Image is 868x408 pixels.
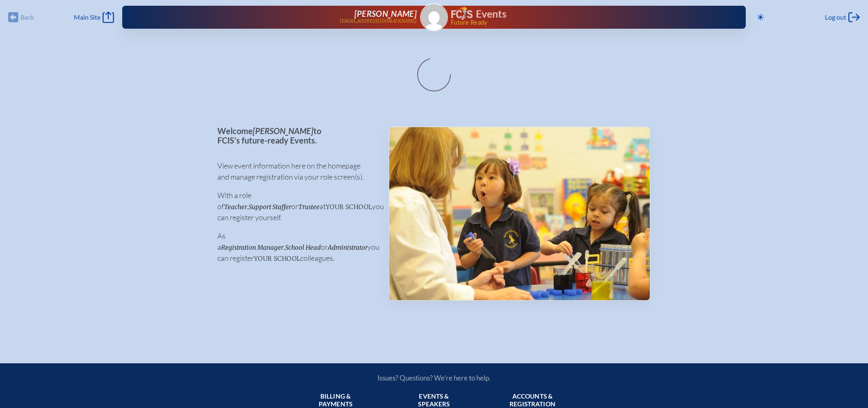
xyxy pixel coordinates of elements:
[249,203,291,211] span: Support Staffer
[298,203,320,211] span: Trustee
[285,244,321,251] span: School Head
[74,13,101,21] span: Main Site
[221,244,283,251] span: Registration Manager
[420,3,448,31] a: Gravatar
[451,20,720,25] span: Future Ready
[290,374,578,382] p: Issues? Questions? We’re here to help.
[253,126,313,136] span: [PERSON_NAME]
[217,126,375,145] p: Welcome to FCIS’s future-ready Events.
[354,9,417,18] span: [PERSON_NAME]
[217,190,375,223] p: With a role of , or at you can register yourself.
[340,18,417,24] p: [EMAIL_ADDRESS][DOMAIN_NAME]
[148,9,417,25] a: [PERSON_NAME][EMAIL_ADDRESS][DOMAIN_NAME]
[326,203,372,211] span: your school
[389,127,650,300] img: Events
[451,7,720,25] div: FCIS Events — Future ready
[217,230,375,264] p: As a , or you can register colleagues.
[328,244,368,251] span: Administrator
[254,255,300,262] span: your school
[825,13,846,21] span: Log out
[224,203,247,211] span: Teacher
[421,4,447,30] img: Gravatar
[74,11,114,23] a: Main Site
[217,160,375,182] p: View event information here on the homepage and manage registration via your role screen(s).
